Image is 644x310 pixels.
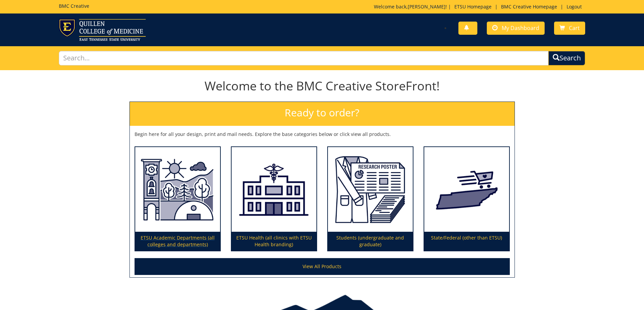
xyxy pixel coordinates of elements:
a: Students (undergraduate and graduate) [328,147,413,251]
p: Welcome back, ! | | | [374,3,585,10]
button: Search [548,51,585,65]
img: ETSU logo [59,19,146,41]
h5: BMC Creative [59,3,89,8]
a: Cart [554,22,585,35]
img: State/Federal (other than ETSU) [424,147,509,232]
a: ETSU Health (all clinics with ETSU Health branding) [232,147,316,251]
img: Students (undergraduate and graduate) [328,147,413,232]
a: Logout [563,3,585,10]
a: State/Federal (other than ETSU) [424,147,509,251]
h1: Welcome to the BMC Creative StoreFront! [129,79,515,93]
a: BMC Creative Homepage [498,3,560,10]
a: ETSU Academic Departments (all colleges and departments) [135,147,220,251]
span: My Dashboard [502,24,539,32]
a: My Dashboard [487,22,545,35]
p: Begin here for all your design, print and mail needs. Explore the base categories below or click ... [135,131,510,138]
p: Students (undergraduate and graduate) [328,232,413,251]
h2: Ready to order? [130,102,515,126]
p: State/Federal (other than ETSU) [424,232,509,251]
input: Search... [59,51,549,65]
a: View All Products [135,258,510,275]
img: ETSU Health (all clinics with ETSU Health branding) [232,147,316,232]
a: [PERSON_NAME] [408,3,446,10]
a: ETSU Homepage [451,3,495,10]
p: ETSU Academic Departments (all colleges and departments) [135,232,220,251]
p: ETSU Health (all clinics with ETSU Health branding) [232,232,316,251]
img: ETSU Academic Departments (all colleges and departments) [135,147,220,232]
span: Cart [569,24,580,32]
